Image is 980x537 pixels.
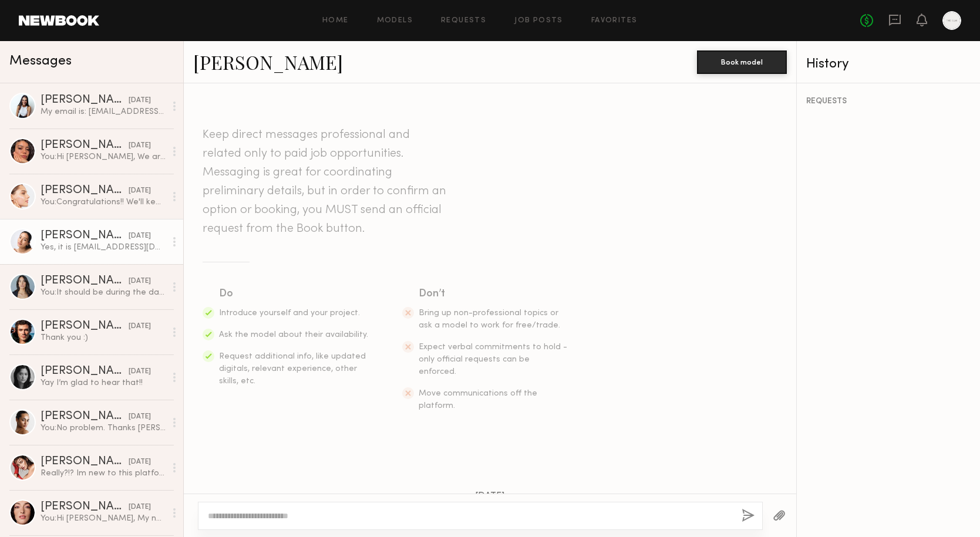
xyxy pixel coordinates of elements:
[129,411,151,423] div: [DATE]
[41,468,166,479] div: Really?!? Im new to this platform… I have no idea where this rate is, I will try to find it! Than...
[41,377,166,389] div: Yay I’m glad to hear that!!
[41,501,129,513] div: [PERSON_NAME]
[441,17,486,25] a: Requests
[41,140,129,151] div: [PERSON_NAME]
[514,17,563,25] a: Job Posts
[697,56,787,66] a: Book model
[41,423,166,434] div: You: No problem. Thanks [PERSON_NAME].
[41,230,129,242] div: [PERSON_NAME]
[219,286,369,302] div: Do
[322,17,349,25] a: Home
[129,457,151,468] div: [DATE]
[129,185,151,197] div: [DATE]
[475,492,505,502] span: [DATE]
[806,97,971,106] div: REQUESTS
[129,366,151,377] div: [DATE]
[591,17,638,25] a: Favorites
[219,309,360,317] span: Introduce yourself and your project.
[193,49,343,75] a: [PERSON_NAME]
[41,275,129,287] div: [PERSON_NAME]
[41,513,166,524] div: You: Hi [PERSON_NAME], My name is [PERSON_NAME], and I'm the Creative Director at "The Sum". We a...
[203,126,449,238] header: Keep direct messages professional and related only to paid job opportunities. Messaging is great ...
[41,332,166,343] div: Thank you :)
[41,242,166,253] div: Yes, it is [EMAIL_ADDRESS][DOMAIN_NAME]
[419,309,560,329] span: Bring up non-professional topics or ask a model to work for free/trade.
[219,353,366,385] span: Request additional info, like updated digitals, relevant experience, other skills, etc.
[697,50,787,74] button: Book model
[41,185,129,197] div: [PERSON_NAME]
[806,58,971,71] div: History
[129,321,151,332] div: [DATE]
[419,286,569,302] div: Don’t
[419,343,567,376] span: Expect verbal commitments to hold - only official requests can be enforced.
[129,231,151,242] div: [DATE]
[219,331,368,339] span: Ask the model about their availability.
[41,287,166,298] div: You: It should be during the day for about 6 hours. Do you have an email I can send you info to?
[41,456,129,468] div: [PERSON_NAME]
[419,390,537,410] span: Move communications off the platform.
[41,197,166,208] div: You: Congratulations!! We'll keep you in mind for next year :)
[9,55,72,68] span: Messages
[41,94,129,106] div: [PERSON_NAME]
[41,366,129,377] div: [PERSON_NAME]
[129,276,151,287] div: [DATE]
[129,140,151,151] div: [DATE]
[129,502,151,513] div: [DATE]
[41,320,129,332] div: [PERSON_NAME]
[129,95,151,106] div: [DATE]
[41,151,166,163] div: You: Hi [PERSON_NAME], We are looking to do some shorts videos for the fall season in [GEOGRAPHIC...
[377,17,413,25] a: Models
[41,106,166,117] div: My email is: [EMAIL_ADDRESS][DOMAIN_NAME]
[41,411,129,423] div: [PERSON_NAME]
